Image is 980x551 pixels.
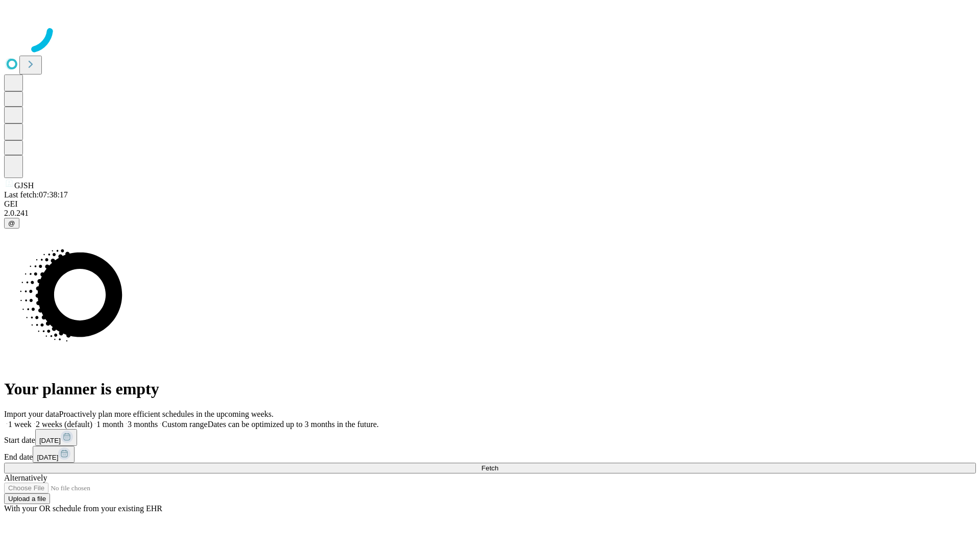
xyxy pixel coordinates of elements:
[14,181,34,190] span: GJSH
[4,429,976,446] div: Start date
[4,473,47,482] span: Alternatively
[33,446,75,463] button: [DATE]
[4,493,50,504] button: Upload a file
[35,429,77,446] button: [DATE]
[4,199,976,209] div: GEI
[8,420,32,429] span: 1 week
[39,437,61,444] span: [DATE]
[4,504,162,513] span: With your OR schedule from your existing EHR
[4,380,976,398] h1: Your planner is empty
[96,420,124,429] span: 1 month
[36,420,92,429] span: 2 weeks (default)
[4,410,59,418] span: Import your data
[4,209,976,218] div: 2.0.241
[59,410,274,418] span: Proactively plan more efficient schedules in the upcoming weeks.
[162,420,207,429] span: Custom range
[8,219,15,227] span: @
[4,190,68,199] span: Last fetch: 07:38:17
[128,420,158,429] span: 3 months
[208,420,379,429] span: Dates can be optimized up to 3 months in the future.
[481,464,498,472] span: Fetch
[4,446,976,463] div: End date
[37,454,58,461] span: [DATE]
[4,218,19,229] button: @
[4,463,976,473] button: Fetch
